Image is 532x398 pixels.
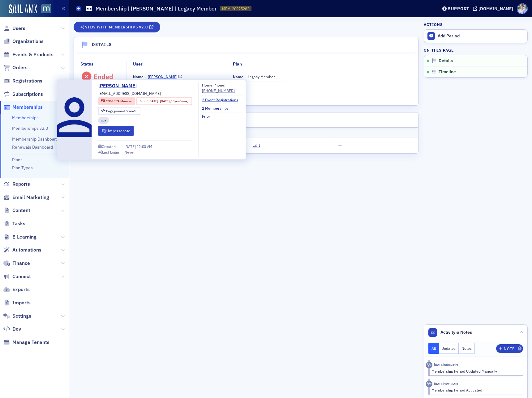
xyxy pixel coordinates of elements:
button: Notes [459,343,475,354]
a: Settings [3,313,31,320]
a: Finance [3,260,30,267]
div: Ended [94,73,113,81]
div: Plan [233,61,242,67]
h1: Membership | [PERSON_NAME] | Legacy Member [96,5,217,12]
button: [DOMAIN_NAME] [473,6,515,11]
span: Finance [12,260,30,267]
div: cpa [98,117,109,124]
div: Never [124,149,135,155]
a: Prior [202,113,215,119]
a: Reports [3,181,30,188]
span: Orders [12,64,28,71]
span: Exports [12,286,30,293]
span: Registrations [12,78,42,84]
span: Organizations [12,38,44,45]
span: Engagement Score : [106,108,135,113]
h4: On this page [424,47,528,53]
button: Updates [439,343,459,354]
div: Prior: Prior: CPA Member [98,97,135,105]
a: Plans [12,157,23,163]
div: Created [102,145,116,148]
span: Settings [12,313,31,320]
button: All [428,343,439,354]
div: [PERSON_NAME] [148,74,178,79]
span: — [338,142,342,148]
span: [EMAIL_ADDRESS][DOMAIN_NAME] [98,91,161,96]
button: Add Period [424,30,527,43]
span: Content [12,207,30,214]
span: Name [233,74,243,79]
span: Memberships [12,104,43,111]
span: E-Learning [12,234,36,240]
h4: Actions [424,22,443,27]
span: Prior [105,99,114,103]
span: MEM-20925282 [222,6,249,11]
a: [PERSON_NAME] [148,74,182,79]
a: Email Marketing [3,194,49,201]
a: Prior CPA Member [101,99,132,104]
div: 0 [106,109,137,112]
span: Details [439,58,453,64]
div: Note [504,347,514,350]
h4: Details [92,41,112,48]
a: Renewals Dashboard [12,144,53,150]
a: Automations [3,247,41,253]
span: Email Marketing [12,194,49,201]
span: [DATE] [160,99,169,103]
div: Activity [426,381,432,387]
a: Content [3,207,30,214]
span: 12:00 AM [137,144,152,149]
span: Name [133,74,144,79]
a: Memberships v2.0 [12,125,48,131]
a: Organizations [3,38,44,45]
a: Exports [3,286,30,293]
a: Tasks [3,220,25,227]
span: CPA Member [114,99,133,103]
span: Users [12,25,25,32]
div: Support [448,6,469,11]
div: – (40yrs 6mos) [148,99,189,104]
a: Manage Tenants [3,339,49,346]
div: Membership Period Updated Manually [431,368,519,374]
a: 2 Memberships [202,105,233,111]
span: Edit [252,142,260,149]
img: SailAMX [9,4,37,14]
span: Profile [517,3,528,14]
a: Users [3,25,25,32]
time: 8/16/2025 05:52 PM [434,362,458,367]
a: Membership Dashboard [12,136,58,142]
span: Automations [12,247,41,253]
span: Subscriptions [12,91,43,98]
span: View with Memberships v2.0 [85,25,148,29]
dd: Legacy Member [248,72,287,82]
div: Last Login [102,150,119,154]
button: Impersonate [98,126,134,136]
div: Engagement Score: 0 [98,107,140,115]
img: SailAMX [41,4,51,14]
span: Reports [12,181,30,188]
div: Status [80,61,93,67]
span: Imports [12,299,31,306]
span: Tasks [12,220,25,227]
div: User [133,61,143,67]
span: Events & Products [12,51,54,58]
a: [PHONE_NUMBER] [202,88,235,93]
span: [DATE] [148,99,158,103]
div: Add Period [438,33,524,39]
a: Subscriptions [3,91,43,98]
a: Memberships [3,104,43,111]
span: Activity & Notes [440,329,472,336]
a: View with Memberships v2.0 [74,22,160,32]
span: Manage Tenants [12,339,49,346]
div: Membership Period Activated [431,387,519,393]
time: 5/3/2025 12:10 AM [434,382,458,386]
a: Connect [3,273,31,280]
div: [DOMAIN_NAME] [478,6,513,11]
a: Dev [3,326,21,332]
div: Home Phone: [202,82,235,94]
button: Note [496,344,523,353]
span: From : [139,99,149,104]
a: [PERSON_NAME] [98,82,141,90]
